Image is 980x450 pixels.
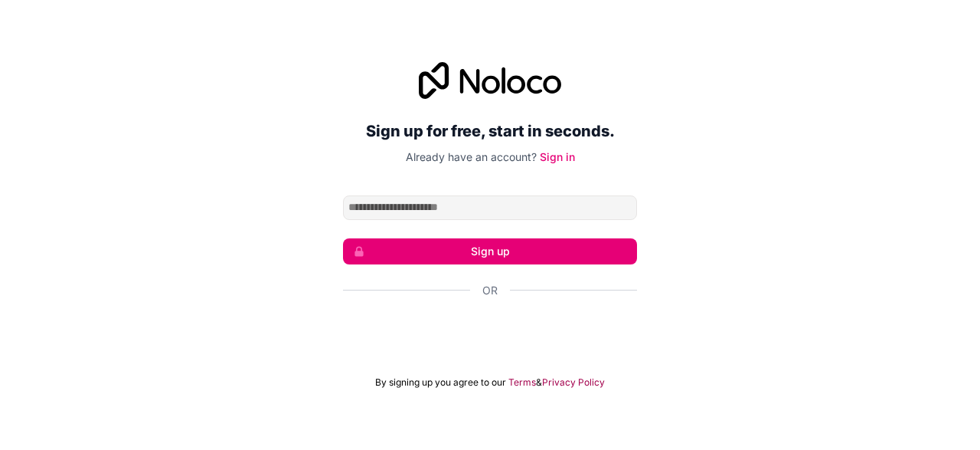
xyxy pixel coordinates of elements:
button: Sign up [343,238,637,264]
div: Login dengan Google. Dibuka di tab baru [343,315,637,349]
span: Already have an account? [406,150,537,163]
span: By signing up you agree to our [375,376,506,389]
input: Email address [343,195,637,220]
span: & [536,376,542,389]
a: Terms [508,376,536,389]
span: Or [482,283,498,298]
iframe: Tombol Login dengan Google [335,315,645,349]
a: Sign in [540,150,575,163]
h2: Sign up for free, start in seconds. [343,117,637,145]
a: Privacy Policy [542,376,605,389]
